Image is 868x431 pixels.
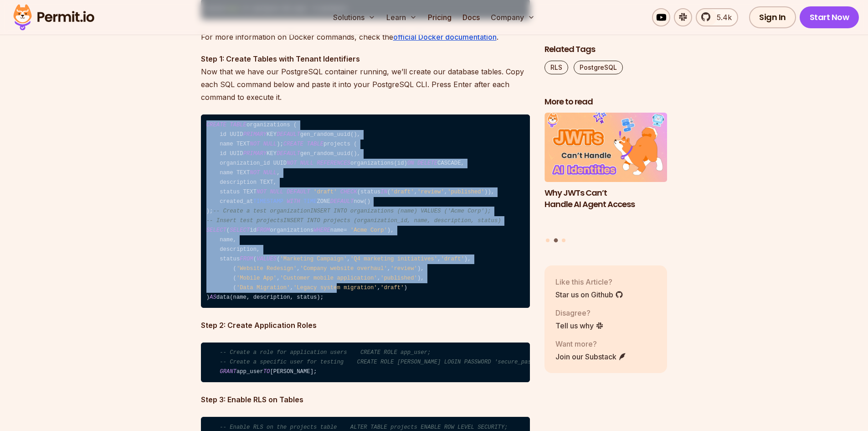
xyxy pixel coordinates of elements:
span: FROM [240,256,253,262]
a: Join our Substack [555,351,627,362]
h3: Why JWTs Can’t Handle AI Agent Access [544,187,668,210]
a: Star us on Github [555,289,623,300]
a: Pricing [424,8,455,26]
span: NULL [263,170,277,176]
span: NOT [287,160,297,166]
strong: Step 1: Create Tables with Tenant Identifiers [201,54,360,63]
span: NULL [263,141,277,147]
span: CREATE [283,141,303,147]
button: Go to slide 1 [546,239,550,242]
span: NOT [257,189,267,195]
span: 'Acme Corp' [350,227,387,234]
button: Go to slide 2 [554,239,558,243]
span: 'Mobile App' [236,275,277,281]
span: TIME [303,198,317,205]
span: -- Create a role for application users CREATE ROLE app_user; [220,349,431,356]
span: DEFAULT [287,189,310,195]
p: Want more? [555,338,627,349]
h2: Related Tags [544,44,668,55]
button: Go to slide 3 [562,239,565,242]
span: DELETE [417,160,437,166]
span: WITH [287,198,300,205]
span: 5.4k [711,12,732,23]
p: Now that we have our PostgreSQL container running, we’ll create our database tables. Copy each SQ... [201,52,530,104]
img: Why JWTs Can’t Handle AI Agent Access [544,113,668,182]
a: Tell us why [555,320,604,331]
span: -- Insert test projectsINSERT INTO projects (organization_id, name, description, status) [206,218,501,224]
a: Start Now [800,6,859,28]
a: official Docker documentation [393,32,497,42]
a: Why JWTs Can’t Handle AI Agent AccessWhy JWTs Can’t Handle AI Agent Access [544,113,668,233]
span: WHERE [313,227,330,234]
li: 2 of 3 [544,113,668,233]
a: PostgreSQL [574,61,623,74]
span: TO [263,369,270,375]
code: organizations ( id UUID KEY gen_random_uuid(), name TEXT ); projects ( id UUID KEY gen_random_uui... [201,114,530,308]
p: Disagree? [555,307,604,318]
span: NOT [250,170,260,176]
h2: More to read [544,96,668,108]
a: RLS [544,61,568,74]
span: PRIMARY [243,131,267,138]
span: VALUES [257,256,277,262]
span: NULL [300,160,313,166]
span: 'Website Redesign' [236,265,297,272]
span: 'Customer mobile application' [280,275,377,281]
button: Solutions [329,8,379,26]
span: TABLE [230,122,247,128]
p: For more information on Docker commands, check the . [201,31,530,43]
span: 'Company website overhaul' [300,265,387,272]
span: TIMESTAMP [253,198,283,205]
span: TABLE [307,141,324,147]
span: SELECT [206,227,226,234]
span: -- Create a specific user for testing CREATE ROLE [PERSON_NAME] LOGIN PASSWORD 'secure_password'; [220,359,555,365]
span: CREATE [206,122,226,128]
span: 'draft' [390,189,414,195]
a: Sign In [749,6,796,28]
span: AS [210,294,216,301]
span: 'draft' [313,189,337,195]
span: 'Marketing Campaign' [280,256,347,262]
span: 'review' [417,189,444,195]
span: IN [380,189,387,195]
span: 'Legacy system migration' [293,285,377,291]
span: PRIMARY [243,151,267,157]
p: Like this Article? [555,276,623,287]
span: 'review' [390,265,417,272]
span: FROM [257,227,270,234]
span: NOT [250,141,260,147]
span: 'published' [447,189,484,195]
span: 'Q4 marketing initiatives' [350,256,437,262]
span: 'draft' [380,285,404,291]
button: Learn [383,8,421,26]
span: -- Enable RLS on the projects table ALTER TABLE projects ENABLE ROW LEVEL SECURITY; [220,424,508,431]
strong: Step 3: Enable RLS on Tables [201,395,303,404]
div: Posts [544,113,668,244]
span: DEFAULT [277,131,300,138]
span: REFERENCES [317,160,350,166]
span: 'draft' [441,256,464,262]
span: DEFAULT [330,198,354,205]
a: 5.4k [696,8,738,26]
code: app_user [PERSON_NAME]; [201,343,530,383]
button: Company [487,8,539,26]
span: ON [407,160,414,166]
img: Permit logo [9,2,98,33]
span: NULL [270,189,283,195]
span: -- Create a test organizationINSERT INTO organizations (name) VALUES ('Acme Corp'); [213,208,491,214]
span: 'Data Migration' [236,285,290,291]
strong: Step 2: Create Application Roles [201,321,317,330]
span: DEFAULT [277,151,300,157]
span: 'published' [380,275,417,281]
span: GRANT [220,369,236,375]
span: = [344,227,347,234]
span: SELECT [230,227,250,234]
span: CHECK [340,189,357,195]
a: Docs [459,8,483,26]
